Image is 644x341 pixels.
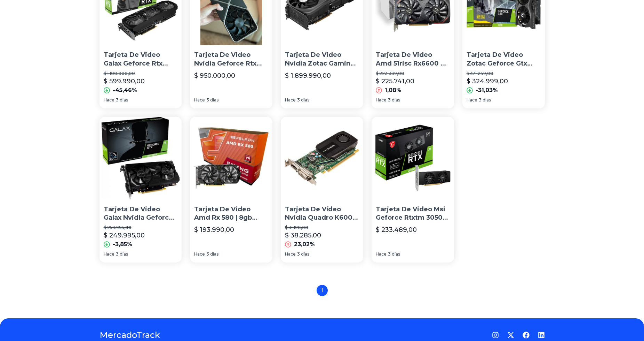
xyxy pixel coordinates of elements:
p: Tarjeta De Video Msi Geforce Rtxtm 3050 Lp 6g Oc [376,205,450,222]
a: Facebook [523,332,530,339]
a: Tarjeta De Video Amd Rx 580 | 8gb Vram | PeladnTarjeta De Video Amd Rx 580 | 8gb Vram | Peladn$ 1... [190,117,272,263]
span: 3 días [206,97,218,103]
a: Tarjeta De Video Galax Nvidia Geforce 1650 4gb Gddr6 128 BitTarjeta De Video Galax Nvidia Geforce... [100,117,182,263]
p: $ 233.489,00 [376,225,417,235]
img: Tarjeta De Video Msi Geforce Rtxtm 3050 Lp 6g Oc [372,117,454,199]
img: Tarjeta De Video Galax Nvidia Geforce 1650 4gb Gddr6 128 Bit [100,117,182,199]
p: $ 1.100.000,00 [104,71,178,76]
p: Tarjeta De Video Galax Geforce Rtx 3090 Sg [104,51,178,68]
p: Tarjeta De Video Galax Nvidia Geforce 1650 4gb Gddr6 128 Bit [104,205,178,222]
p: $ 471.249,00 [467,71,541,76]
p: $ 1.899.990,00 [285,71,331,81]
p: $ 599.990,00 [104,76,145,86]
p: Tarjeta De Video Amd Rx 580 | 8gb Vram | Peladn [194,205,268,222]
a: Tarjeta De Video Msi Geforce Rtxtm 3050 Lp 6g OcTarjeta De Video Msi Geforce Rtxtm 3050 Lp 6g Oc$... [372,117,454,263]
p: Tarjeta De Video Nvidia Zotac Gaming Geforce Rtx 40 Series Rtx 4080 Zt-d40810j-10p Oc Edition 16gb [285,51,359,68]
span: 3 días [297,251,309,257]
img: Tarjeta De Vídeo Nvidia Quadro K600 Para Ps Cad Oficina [281,117,363,199]
span: Hace [194,251,205,257]
span: Hace [104,251,114,257]
span: 3 días [388,251,400,257]
p: $ 950.000,00 [194,71,235,81]
p: -31,03% [476,86,498,94]
p: -45,46% [113,86,137,94]
a: LinkedIn [538,332,545,339]
p: $ 193.990,00 [194,225,234,235]
p: Tarjeta De Video Nvidia Geforce Rtx 3090 24 Gb Founders [194,51,268,68]
p: $ 31.120,00 [285,225,359,230]
p: Tarjeta De Vídeo Nvidia Quadro K600 Para Ps Cad Oficina [285,205,359,222]
p: 23,02% [294,240,315,249]
span: 3 días [297,97,309,103]
a: MercadoTrack [100,329,160,341]
span: 3 días [479,97,491,103]
p: $ 324.999,00 [467,76,508,86]
span: 3 días [206,251,218,257]
p: $ 259.995,00 [104,225,178,230]
p: $ 223.339,00 [376,71,450,76]
span: Hace [376,97,387,103]
span: Hace [467,97,477,103]
p: Tarjeta De Video Amd 51risc Rx6600 8g 1792sp 128 Bits Gddr6 [376,51,450,68]
p: Tarjeta De Video Zotac Geforce Gtx 1650 Amp Core, 4gb [467,51,541,68]
img: Tarjeta De Video Amd Rx 580 | 8gb Vram | Peladn [190,117,272,199]
p: 1,08% [385,86,401,94]
p: $ 225.741,00 [376,76,414,86]
span: Hace [285,251,296,257]
a: Tarjeta De Vídeo Nvidia Quadro K600 Para Ps Cad OficinaTarjeta De Vídeo Nvidia Quadro K600 Para P... [281,117,363,263]
span: Hace [285,97,296,103]
p: -3,85% [113,240,132,249]
span: Hace [376,251,387,257]
span: Hace [104,97,114,103]
span: 3 días [116,251,128,257]
span: 3 días [116,97,128,103]
span: Hace [194,97,205,103]
a: Instagram [492,332,499,339]
span: 3 días [388,97,400,103]
p: $ 38.285,00 [285,230,321,240]
p: $ 249.995,00 [104,230,145,240]
a: Twitter [507,332,514,339]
